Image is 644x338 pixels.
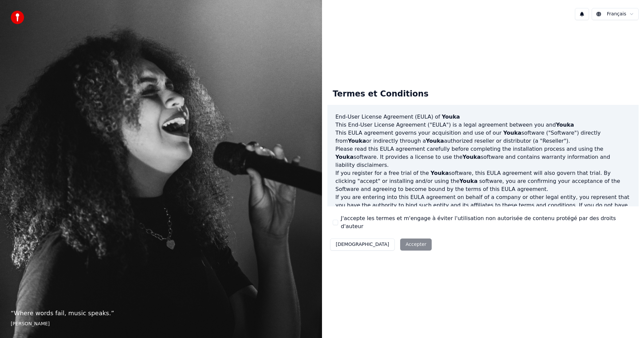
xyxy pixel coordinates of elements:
[335,193,631,225] p: If you are entering into this EULA agreement on behalf of a company or other legal entity, you re...
[442,114,460,120] span: Youka
[556,122,574,128] span: Youka
[460,178,478,184] span: Youka
[335,145,631,169] p: Please read this EULA agreement carefully before completing the installation process and using th...
[503,130,521,136] span: Youka
[335,154,354,160] span: Youka
[327,83,434,105] div: Termes et Conditions
[463,154,481,160] span: Youka
[335,113,631,121] h3: End-User License Agreement (EULA) of
[11,321,311,327] footer: [PERSON_NAME]
[330,239,395,251] button: [DEMOGRAPHIC_DATA]
[11,309,311,318] p: “ Where words fail, music speaks. ”
[341,214,633,230] label: J'accepte les termes et m'engage à éviter l'utilisation non autorisée de contenu protégé par des ...
[335,169,631,193] p: If you register for a free trial of the software, this EULA agreement will also govern that trial...
[426,138,444,144] span: Youka
[335,129,631,145] p: This EULA agreement governs your acquisition and use of our software ("Software") directly from o...
[431,170,449,176] span: Youka
[348,138,366,144] span: Youka
[11,11,24,24] img: youka
[335,121,631,129] p: This End-User License Agreement ("EULA") is a legal agreement between you and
